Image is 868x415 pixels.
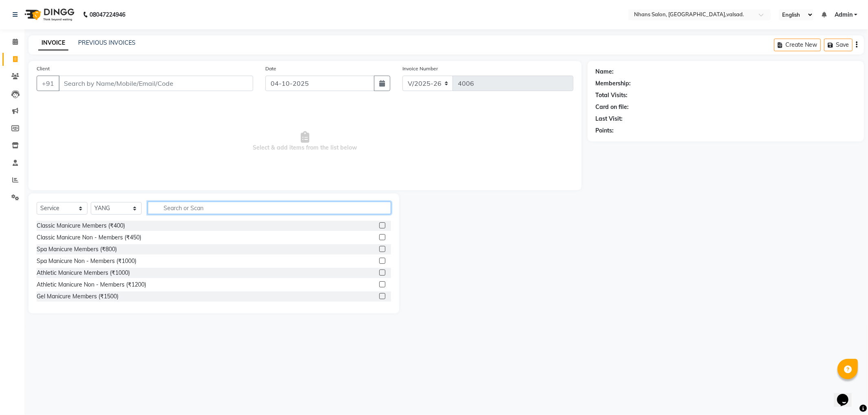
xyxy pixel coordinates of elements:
div: Classic Manicure Non - Members (₹450) [37,233,141,242]
div: Card on file: [596,103,629,111]
div: Gel Manicure Members (₹1500) [37,292,118,301]
input: Search or Scan [148,202,391,214]
button: +91 [37,76,59,91]
img: logo [21,3,77,26]
span: Admin [835,11,853,19]
label: Date [265,65,276,72]
div: Name: [596,67,614,76]
div: Total Visits: [596,91,628,100]
iframe: chat widget [834,382,860,407]
input: Search by Name/Mobile/Email/Code [59,76,253,91]
button: Save [824,39,853,51]
div: Athletic Manicure Non - Members (₹1200) [37,280,146,289]
label: Invoice Number [402,65,438,72]
div: Spa Manicure Members (₹800) [37,245,117,254]
div: Membership: [596,79,631,88]
b: 08047224946 [90,3,125,26]
label: Client [37,65,50,72]
div: Athletic Manicure Members (₹1000) [37,269,130,277]
a: INVOICE [38,36,68,50]
div: Last Visit: [596,115,623,123]
div: Classic Manicure Members (₹400) [37,222,125,230]
div: Spa Manicure Non - Members (₹1000) [37,257,136,265]
a: PREVIOUS INVOICES [78,39,136,46]
div: Points: [596,126,614,135]
button: Create New [774,39,821,51]
span: Select & add items from the list below [37,101,573,182]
